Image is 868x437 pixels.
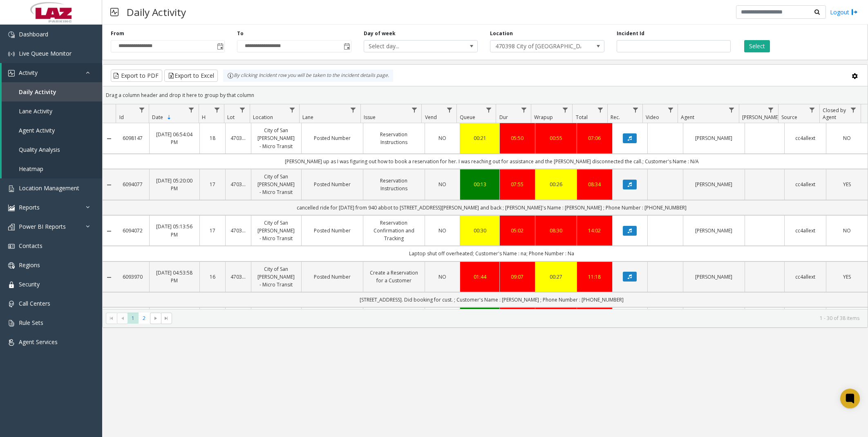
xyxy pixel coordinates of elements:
[430,180,455,188] a: NO
[465,273,494,281] a: 01:44
[831,180,863,188] a: YES
[103,135,116,142] a: Collapse Details
[646,114,659,121] span: Video
[848,104,859,115] a: Closed by Agent Filter Menu
[123,2,190,22] h3: Daily Activity
[843,135,851,142] span: NO
[425,114,437,121] span: Vend
[164,70,218,82] button: Export to Excel
[8,205,15,211] img: 'icon'
[430,134,455,142] a: NO
[111,70,162,82] button: Export to PDF
[790,134,821,142] a: cc4allext
[790,180,821,188] a: cc4allext
[19,319,43,327] span: Rule Sets
[230,180,246,188] a: 470398
[237,30,244,37] label: To
[505,227,530,234] a: 05:02
[465,227,494,234] a: 00:30
[2,159,102,178] a: Heatmap
[726,104,737,115] a: Agent Filter Menu
[19,107,52,115] span: Lane Activity
[19,242,43,250] span: Contacts
[2,140,102,159] a: Quality Analysis
[19,69,38,77] span: Activity
[688,227,740,234] a: [PERSON_NAME]
[103,104,868,309] div: Data table
[19,146,60,153] span: Quality Analysis
[119,114,124,121] span: Id
[438,181,446,188] span: NO
[202,114,206,121] span: H
[430,227,455,234] a: NO
[460,114,475,121] span: Queue
[215,41,224,52] span: Toggle popup
[230,227,246,234] a: 470398
[227,72,234,79] img: infoIcon.svg
[368,177,420,192] a: Reservation Instructions
[540,180,572,188] a: 00:26
[630,104,641,115] a: Rec. Filter Menu
[8,224,15,230] img: 'icon'
[505,134,530,142] a: 05:50
[465,134,494,142] a: 00:21
[19,223,66,230] span: Power BI Reports
[19,126,55,134] span: Agent Activity
[103,274,116,281] a: Collapse Details
[306,273,358,281] a: Posted Number
[781,114,797,121] span: Source
[154,177,194,192] a: [DATE] 05:20:00 PM
[103,88,868,102] div: Drag a column header and drop it here to group by that column
[19,203,40,211] span: Reports
[111,30,124,37] label: From
[688,180,740,188] a: [PERSON_NAME]
[2,82,102,101] a: Daily Activity
[534,114,553,121] span: Wrapup
[306,180,358,188] a: Posted Number
[253,114,273,121] span: Location
[8,301,15,307] img: 'icon'
[121,134,145,142] a: 6098147
[582,134,607,142] a: 07:06
[161,313,172,324] span: Go to the last page
[830,8,858,16] a: Logout
[851,8,858,16] img: logout
[306,227,358,234] a: Posted Number
[540,227,572,234] a: 08:30
[103,182,116,188] a: Collapse Details
[505,273,530,281] a: 09:07
[505,180,530,188] div: 07:55
[286,104,298,115] a: Location Filter Menu
[540,273,572,281] a: 00:27
[19,88,56,96] span: Daily Activity
[8,185,15,192] img: 'icon'
[438,135,446,142] span: NO
[177,315,859,322] kendo-pager-info: 1 - 30 of 38 items
[807,104,818,115] a: Source Filter Menu
[465,180,494,188] div: 00:13
[681,114,694,121] span: Agent
[348,104,359,115] a: Lane Filter Menu
[582,273,607,281] a: 11:18
[8,32,15,38] img: 'icon'
[8,320,15,327] img: 'icon'
[237,104,248,115] a: Lot Filter Menu
[438,227,446,234] span: NO
[227,114,235,121] span: Lot
[582,180,607,188] a: 08:34
[364,41,455,52] span: Select day...
[364,114,376,121] span: Issue
[831,134,863,142] a: NO
[163,315,170,322] span: Go to the last page
[205,180,220,188] a: 17
[843,181,851,188] span: YES
[8,243,15,250] img: 'icon'
[742,114,779,121] span: [PERSON_NAME]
